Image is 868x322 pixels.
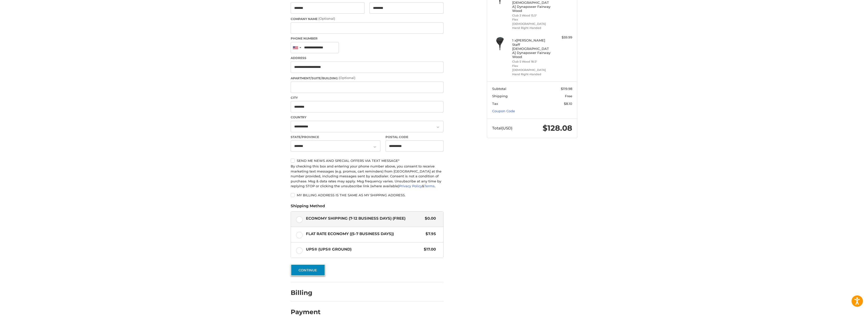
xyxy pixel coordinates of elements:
li: Club 3 Wood 15.5° [512,13,551,18]
a: Privacy Policy [399,184,422,188]
label: Send me news and special offers via text message* [291,159,444,163]
h2: Billing [291,289,320,297]
li: Flex [DEMOGRAPHIC_DATA] [512,17,551,26]
label: Company Name [291,16,444,21]
a: Coupon Code [492,109,515,113]
span: $0.00 [422,216,436,221]
label: Phone Number [291,36,444,41]
span: Total (USD) [492,126,512,130]
h2: Payment [291,308,321,316]
li: Flex [DEMOGRAPHIC_DATA] [512,64,551,72]
span: Tax [492,102,498,106]
label: Apartment/Suite/Building [291,75,444,81]
legend: Shipping Method [291,203,325,211]
small: (Optional) [339,76,355,80]
label: Country [291,115,444,120]
div: United States: +1 [291,42,303,53]
label: City [291,96,444,100]
label: My billing address is the same as my shipping address. [291,193,444,197]
span: Free [565,94,572,98]
div: $59.99 [552,35,572,40]
small: (Optional) [318,16,335,21]
li: Hand Right-Handed [512,72,551,77]
span: Economy Shipping (7-12 Business Days) (Free) [306,216,422,221]
span: Subtotal [492,87,506,91]
span: Flat Rate Economy ((5-7 Business Days)) [306,231,423,237]
label: Address [291,56,444,60]
li: Club 5 Wood 18.5° [512,60,551,64]
label: State/Province [291,135,380,139]
span: $128.08 [543,123,572,133]
button: Continue [291,264,325,276]
span: $8.10 [564,102,572,106]
div: By checking this box and entering your phone number above, you consent to receive marketing text ... [291,164,444,189]
span: $7.95 [423,231,436,237]
span: $119.98 [561,87,572,91]
iframe: Google Customer Reviews [826,308,868,322]
span: $17.00 [421,247,436,252]
h4: 1 x [PERSON_NAME] Staff [DEMOGRAPHIC_DATA] Dynapower Fairway Wood [512,38,551,59]
label: Postal Code [385,135,444,139]
li: Hand Right-Handed [512,26,551,30]
span: Shipping [492,94,508,98]
span: UPS® (UPS® Ground) [306,247,421,252]
a: Terms [424,184,435,188]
